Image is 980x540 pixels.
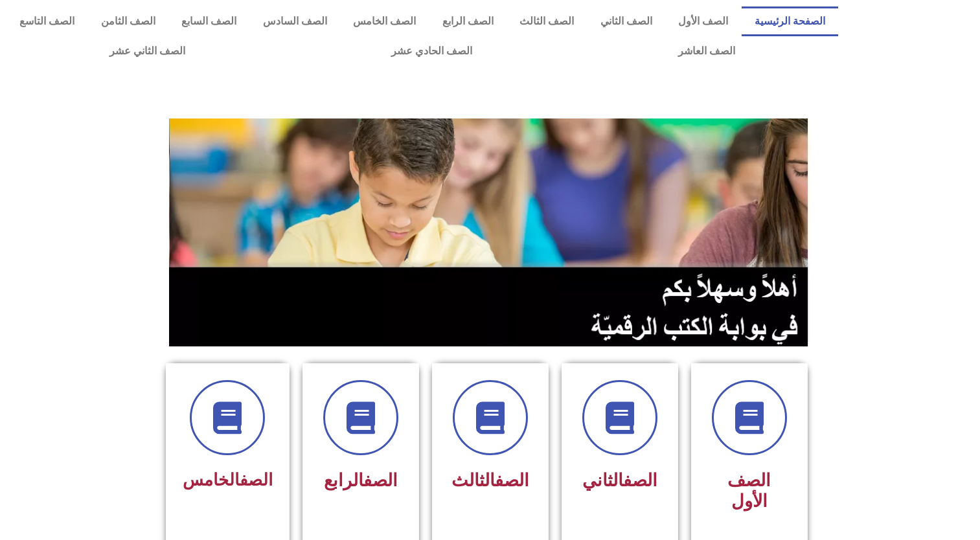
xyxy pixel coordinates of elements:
a: الصف التاسع [6,6,88,36]
span: الثاني [582,470,657,491]
a: الصف الثاني [587,6,666,36]
a: الصف الثالث [507,6,587,36]
span: الثالث [451,470,529,491]
span: الصف الأول [727,470,771,512]
a: الصف الخامس [340,6,429,36]
a: الصف [495,470,529,491]
a: الصف العاشر [575,36,838,66]
a: الصف الأول [665,6,742,36]
a: الصف [623,470,657,491]
a: الصف الرابع [429,6,507,36]
span: الرابع [324,470,398,491]
a: الصفحة الرئيسية [742,6,839,36]
a: الصف الحادي عشر [288,36,575,66]
a: الصف [363,470,398,491]
span: الخامس [183,470,273,489]
a: الصف الثامن [88,6,169,36]
a: الصف السادس [250,6,341,36]
a: الصف السابع [168,6,250,36]
a: الصف [240,470,273,489]
a: الصف الثاني عشر [6,36,288,66]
